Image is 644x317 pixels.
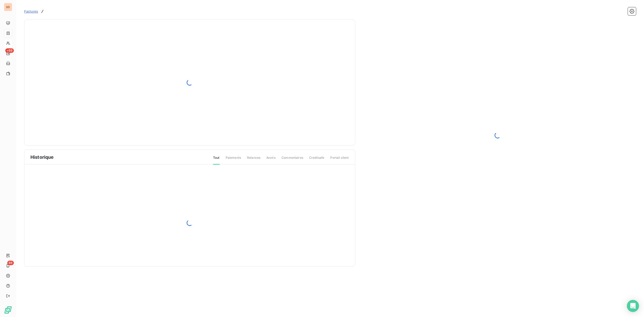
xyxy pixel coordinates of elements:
span: Factures [24,9,38,13]
span: 86 [7,261,14,265]
span: Portail client [330,155,349,164]
span: Creditsafe [309,155,325,164]
div: Open Intercom Messenger [627,300,639,312]
span: Historique [30,154,54,161]
a: Factures [24,9,38,14]
div: SD [4,3,12,11]
span: Avoirs [266,155,275,164]
img: Logo LeanPay [4,306,12,314]
span: Commentaires [281,155,303,164]
span: Relances [247,155,260,164]
span: Tout [213,155,220,165]
span: +99 [5,48,14,53]
span: Paiements [226,155,241,164]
